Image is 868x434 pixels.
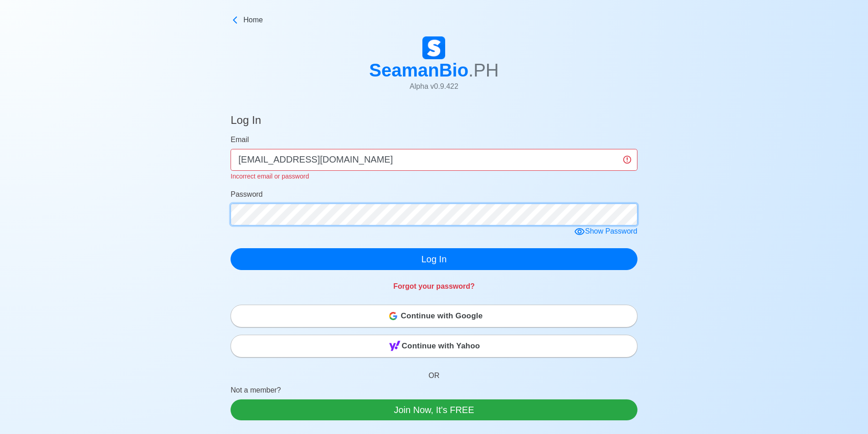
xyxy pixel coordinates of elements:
[369,81,499,92] p: Alpha v 0.9.422
[369,36,499,99] a: SeamanBio.PHAlpha v0.9.422
[231,173,309,180] small: Incorrect email or password
[422,36,445,59] img: Logo
[231,399,637,420] a: Join Now, It's FREE
[231,335,637,357] button: Continue with Yahoo
[369,59,499,81] h1: SeamanBio
[468,60,499,80] span: .PH
[231,114,261,131] h4: Log In
[231,136,249,143] span: Email
[231,385,637,399] p: Not a member?
[243,15,263,26] span: Home
[393,282,475,290] a: Forgot your password?
[574,226,637,237] div: Show Password
[231,149,637,171] input: Your email
[231,305,637,327] button: Continue with Google
[231,190,262,198] span: Password
[231,359,637,385] p: OR
[231,248,637,270] button: Log In
[401,307,483,325] span: Continue with Google
[402,337,480,355] span: Continue with Yahoo
[231,15,637,26] a: Home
